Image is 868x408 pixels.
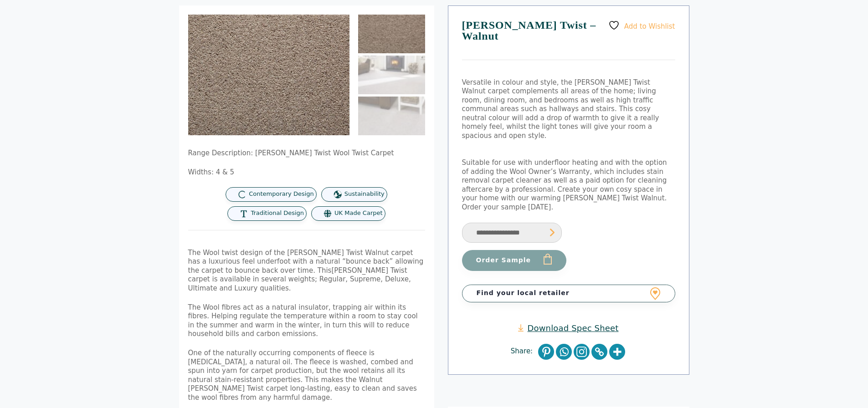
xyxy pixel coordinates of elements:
span: Sustainability [344,190,385,198]
img: Tomkinson Twist - Walnut - Image 3 [358,97,425,135]
a: Copy Link [591,344,607,360]
p: The Wool fibres act as a natural insulator, trapping air within its fibres. Helping regulate the ... [188,303,425,339]
img: Tomkinson Twist - Walnut [358,15,425,53]
span: One of the naturally occurring components of fleece is [MEDICAL_DATA], a natural oil. The fleece ... [188,349,417,402]
button: Order Sample [462,250,566,271]
span: Traditional Design [251,209,304,217]
a: Pinterest [538,344,554,360]
a: Whatsapp [556,344,572,360]
span: Add to Wishlist [624,22,675,30]
span: Share: [511,347,537,356]
p: Suitable for use with underfloor heating and with the option of adding the Wool Owner’s Warranty,... [462,158,675,212]
p: Versatile in colour and style, the [PERSON_NAME] Twist Walnut carpet complements all areas of the... [462,78,675,141]
a: Add to Wishlist [608,20,675,31]
p: The Wool twist design of the [PERSON_NAME] Twist Walnut carpet has a luxurious feel underfoot wit... [188,249,425,293]
span: Contemporary Design [249,190,314,198]
p: Widths: 4 & 5 [188,168,425,177]
a: More [609,344,625,360]
p: Range Description: [PERSON_NAME] Twist Wool Twist Carpet [188,149,425,158]
h1: [PERSON_NAME] Twist – Walnut [462,20,675,60]
img: Tomkinson Twist - Walnut - Image 2 [358,56,425,94]
span: [PERSON_NAME] Twist carpet is available in several weights; Regular, Supreme, Deluxe, Ultimate an... [188,266,411,292]
span: UK Made Carpet [334,209,382,217]
a: Download Spec Sheet [518,323,618,333]
a: Find your local retailer [462,285,675,302]
a: Instagram [574,344,590,360]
